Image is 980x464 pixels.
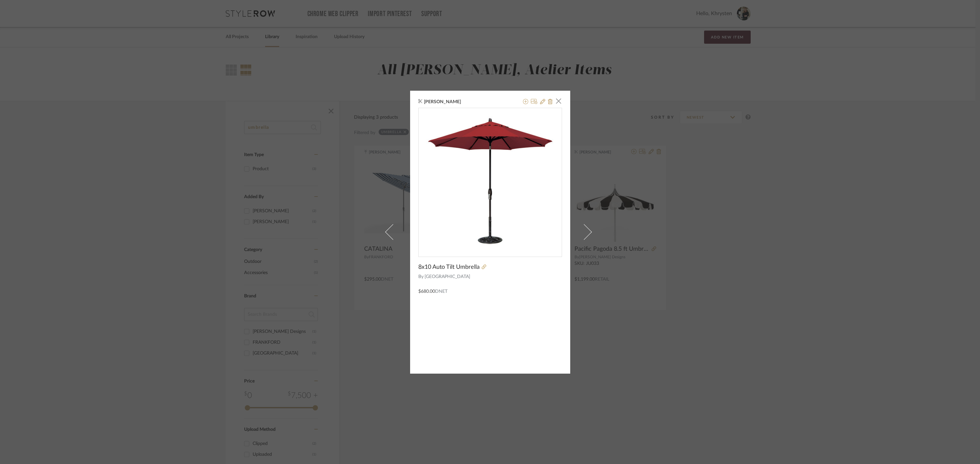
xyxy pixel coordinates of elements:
[419,108,562,251] div: 0
[425,273,562,280] span: [GEOGRAPHIC_DATA]
[435,289,448,294] span: DNET
[419,108,562,251] img: db2f38f7-633e-4632-9099-30fb4546b1f1_436x436.jpg
[552,95,565,108] button: Close
[418,289,435,294] span: $680.00
[418,264,480,271] span: 8x10 Auto Tilt Umbrella
[424,99,471,105] span: [PERSON_NAME]
[418,273,424,280] span: By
